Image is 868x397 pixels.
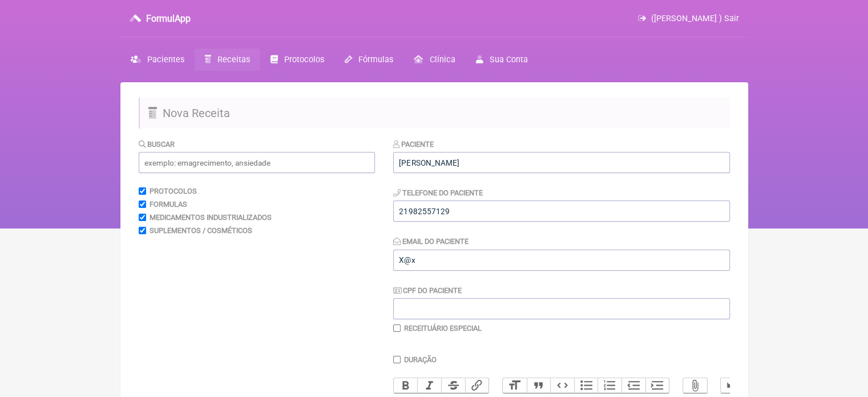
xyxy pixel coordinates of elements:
[195,49,260,71] a: Receitas
[393,286,462,295] label: CPF do Paciente
[217,55,250,65] span: Receitas
[621,378,645,393] button: Decrease Level
[404,355,437,364] label: Duração
[139,98,730,129] h2: Nova Receita
[645,378,669,393] button: Increase Level
[358,55,393,65] span: Fórmulas
[120,49,195,71] a: Pacientes
[150,200,187,208] label: Formulas
[334,49,403,71] a: Fórmulas
[417,378,441,393] button: Italic
[638,14,738,23] a: ([PERSON_NAME] ) Sair
[465,49,538,71] a: Sua Conta
[150,213,272,222] label: Medicamentos Industrializados
[490,55,528,65] span: Sua Conta
[574,378,598,393] button: Bullets
[503,378,527,393] button: Heading
[683,378,707,393] button: Attach Files
[139,140,175,149] label: Buscar
[651,14,739,23] span: ([PERSON_NAME] ) Sair
[721,378,745,393] button: Undo
[465,378,489,393] button: Link
[146,13,191,24] h3: FormulApp
[597,378,621,393] button: Numbers
[393,237,469,246] label: Email do Paciente
[550,378,574,393] button: Code
[147,55,184,65] span: Pacientes
[150,187,197,195] label: Protocolos
[404,324,482,332] label: Receituário Especial
[394,378,418,393] button: Bold
[284,55,324,65] span: Protocolos
[527,378,551,393] button: Quote
[260,49,334,71] a: Protocolos
[403,49,465,71] a: Clínica
[393,140,434,149] label: Paciente
[150,226,252,235] label: Suplementos / Cosméticos
[393,189,483,197] label: Telefone do Paciente
[139,152,375,173] input: exemplo: emagrecimento, ansiedade
[441,378,465,393] button: Strikethrough
[429,55,455,65] span: Clínica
